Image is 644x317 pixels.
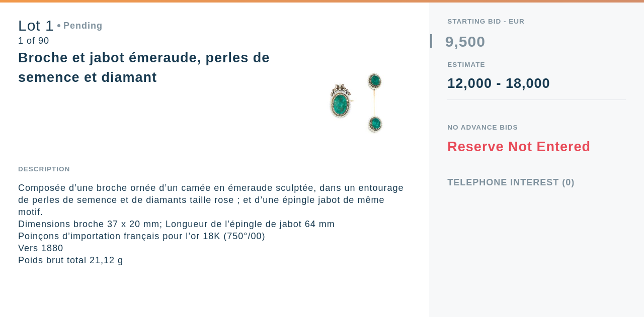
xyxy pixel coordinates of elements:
[454,34,459,185] div: ,
[447,61,626,68] div: Estimate
[18,18,103,33] div: Lot 1
[18,166,411,173] div: Description
[447,140,591,154] div: Reserve Not Entered
[18,182,411,218] p: Composée d’une broche ornée d’un camée en émeraude sculptée, dans un entourage de perles de semen...
[18,50,270,85] div: Broche et jabot émeraude, perles de semence et diamant
[468,34,477,49] div: 0
[18,36,103,45] div: 1 of 90
[447,178,626,187] div: Telephone Interest (0)
[18,254,411,266] li: Poids brut total 21,12 g
[447,18,626,25] div: Starting Bid - EUR
[18,242,411,254] li: Vers 1880
[18,218,411,230] li: Dimensions broche 37 x 20 mm; Longueur de l'épingle de jabot 64 mm
[447,77,626,90] div: 12,000 - 18,000
[18,230,411,242] li: Poinçons d’importation français pour l’or 18K (750°/00)
[476,34,486,49] div: 0
[445,34,454,49] div: 9
[57,21,103,30] div: Pending
[459,34,468,49] div: 5
[447,124,626,131] div: No Advance Bids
